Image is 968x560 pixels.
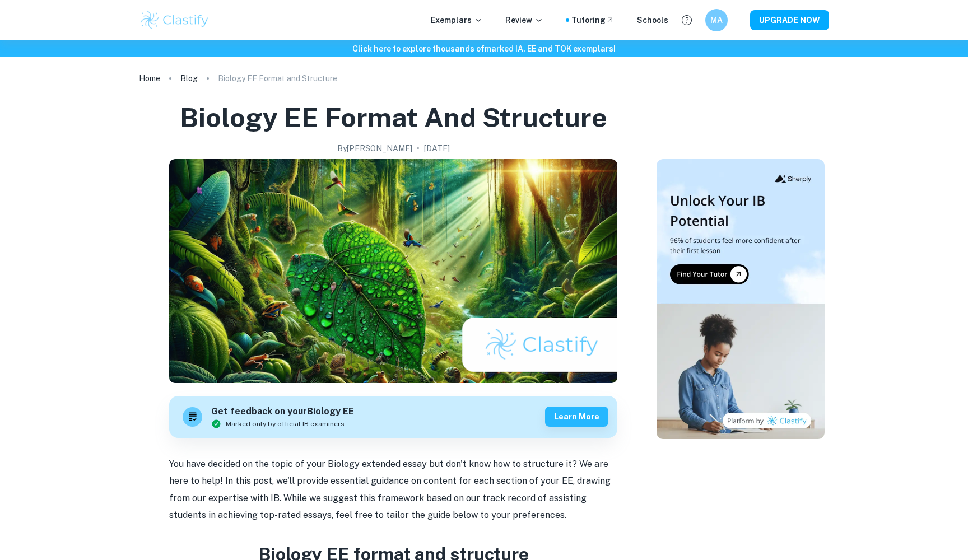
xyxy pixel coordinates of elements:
a: Schools [637,14,668,26]
a: Home [139,71,160,86]
a: Tutoring [571,14,615,26]
a: Blog [180,71,198,86]
p: Exemplars [431,14,483,26]
button: UPGRADE NOW [750,10,829,30]
img: Biology EE Format and Structure cover image [169,159,617,383]
h2: [DATE] [424,142,450,155]
button: MA [705,9,728,31]
h2: By [PERSON_NAME] [337,142,412,155]
img: Thumbnail [657,159,825,439]
h1: Biology EE Format and Structure [180,100,607,136]
h6: Get feedback on your Biology EE [211,405,354,419]
h6: MA [710,14,723,26]
a: Get feedback on yourBiology EEMarked only by official IB examinersLearn more [169,396,617,438]
img: Clastify logo [139,9,210,31]
p: Biology EE Format and Structure [218,72,337,85]
span: Marked only by official IB examiners [226,419,345,429]
button: Help and Feedback [677,11,696,30]
h6: Click here to explore thousands of marked IA, EE and TOK exemplars ! [2,43,966,55]
p: Review [505,14,543,26]
p: You have decided on the topic of your Biology extended essay but don't know how to structure it? ... [169,456,617,541]
button: Learn more [545,407,608,427]
p: • [417,142,420,155]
